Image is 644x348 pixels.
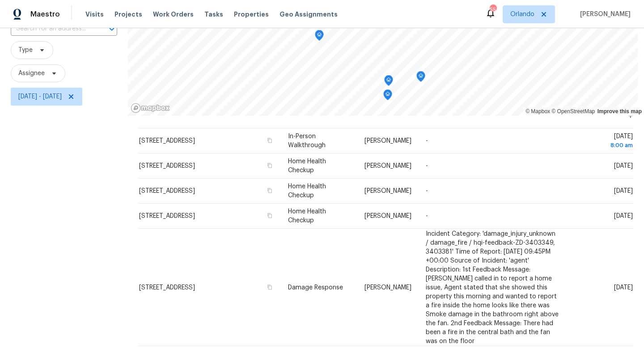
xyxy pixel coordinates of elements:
span: Damage Response [288,284,343,290]
div: Map marker [383,89,392,103]
a: Mapbox homepage [131,103,170,113]
span: Assignee [18,69,45,78]
span: [STREET_ADDRESS] [139,163,195,169]
span: Home Health Checkup [288,208,326,224]
span: [DATE] [614,213,633,219]
span: Tasks [204,11,223,17]
button: Open [106,23,118,35]
span: Geo Assignments [280,10,338,19]
div: Map marker [416,71,425,85]
span: Properties [234,10,269,19]
span: In-Person Walkthrough [288,133,326,149]
span: Work Orders [153,10,194,19]
span: [PERSON_NAME] [364,188,411,194]
span: [PERSON_NAME] [364,213,411,219]
span: [PERSON_NAME] [364,163,411,169]
div: Map marker [315,30,324,44]
span: [DATE] [574,133,633,150]
span: Projects [114,10,142,19]
span: Home Health Checkup [288,183,326,199]
input: Search for an address... [11,22,92,36]
span: [DATE] [614,188,633,194]
span: Visits [85,10,104,19]
span: - [426,188,428,194]
span: Type [18,46,33,55]
span: [STREET_ADDRESS] [139,213,195,219]
span: [STREET_ADDRESS] [139,138,195,144]
a: Improve this map [597,108,642,115]
span: - [426,163,428,169]
span: [PERSON_NAME] [364,284,411,290]
span: Home Health Checkup [288,158,326,174]
span: - [426,213,428,219]
button: Copy Address [266,136,274,144]
span: [STREET_ADDRESS] [139,284,195,290]
span: [DATE] [614,284,633,290]
span: [PERSON_NAME] [364,138,411,144]
span: [STREET_ADDRESS] [139,188,195,194]
span: Maestro [30,10,60,19]
a: Mapbox [525,108,550,115]
span: Incident Category: 'damage_injury_unknown / damage_fire / hqi-feedback-ZD-3403349, 3403381' Time ... [426,230,559,344]
button: Copy Address [266,212,274,220]
div: Map marker [384,75,393,89]
div: 8:00 am [574,141,633,150]
button: Copy Address [266,187,274,195]
span: [DATE] [614,163,633,169]
span: [PERSON_NAME] [576,10,631,19]
span: Orlando [510,10,534,19]
button: Copy Address [266,283,274,291]
button: Copy Address [266,161,274,170]
span: - [426,138,428,144]
a: OpenStreetMap [551,108,595,115]
div: 55 [490,5,496,14]
span: [DATE] - [DATE] [18,92,62,101]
